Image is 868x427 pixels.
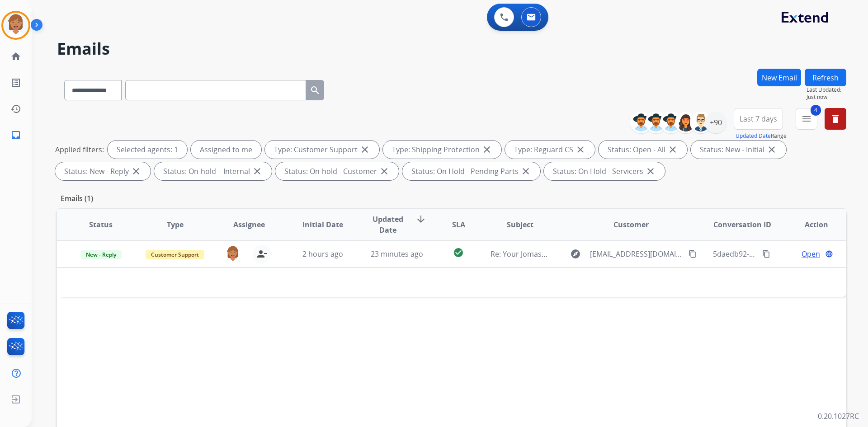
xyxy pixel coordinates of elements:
[256,249,267,259] mat-icon: person_remove
[818,411,859,422] p: 0.20.1027RC
[233,219,265,230] span: Assignee
[3,13,28,38] img: avatar
[224,245,242,264] img: agent-avatar
[757,69,801,86] button: New Email
[191,141,261,159] div: Assigned to me
[570,249,581,259] mat-icon: explore
[713,219,771,230] span: Conversation ID
[613,219,649,230] span: Customer
[772,209,846,240] th: Action
[689,250,697,258] mat-icon: content_copy
[302,249,343,259] span: 2 hours ago
[691,141,786,159] div: Status: New - Initial
[383,141,501,159] div: Type: Shipping Protection
[310,85,321,96] mat-icon: search
[575,144,586,155] mat-icon: close
[167,219,184,230] span: Type
[55,162,151,180] div: Status: New - Reply
[590,249,683,259] span: [EMAIL_ADDRESS][DOMAIN_NAME]
[705,112,726,133] div: +90
[805,69,846,86] button: Refresh
[740,117,777,121] span: Last 7 days
[736,132,771,140] button: Updated Date
[599,141,687,159] div: Status: Open - All
[807,94,846,101] span: Just now
[736,132,787,140] span: Range
[452,219,465,230] span: SLA
[10,51,21,62] mat-icon: home
[520,166,531,177] mat-icon: close
[302,219,343,230] span: Initial Date
[359,144,370,155] mat-icon: close
[57,40,846,58] h2: Emails
[507,219,533,230] span: Subject
[252,166,263,177] mat-icon: close
[154,162,272,180] div: Status: On-hold – Internal
[762,250,770,258] mat-icon: content_copy
[55,144,104,155] p: Applied filters:
[10,103,21,114] mat-icon: history
[505,141,595,159] div: Type: Reguard CS
[766,144,777,155] mat-icon: close
[796,108,817,130] button: 4
[415,214,426,225] mat-icon: arrow_downward
[89,219,113,230] span: Status
[481,144,492,155] mat-icon: close
[713,249,851,259] span: 5daedb92-7d7a-4d8c-af43-b7230f4e942e
[379,166,390,177] mat-icon: close
[10,130,21,141] mat-icon: inbox
[108,141,187,159] div: Selected agents: 1
[368,214,409,235] span: Updated Date
[830,113,841,124] mat-icon: delete
[275,162,399,180] div: Status: On-hold - Customer
[146,250,204,259] span: Customer Support
[491,249,621,259] span: Re: Your Jomashop virtual card is here
[734,108,783,130] button: Last 7 days
[544,162,665,180] div: Status: On Hold - Servicers
[667,144,678,155] mat-icon: close
[80,250,122,259] span: New - Reply
[10,77,21,88] mat-icon: list_alt
[371,249,423,259] span: 23 minutes ago
[802,249,820,259] span: Open
[131,166,142,177] mat-icon: close
[801,113,812,124] mat-icon: menu
[811,105,821,116] span: 4
[807,86,846,94] span: Last Updated:
[645,166,656,177] mat-icon: close
[57,193,97,204] p: Emails (1)
[265,141,379,159] div: Type: Customer Support
[402,162,540,180] div: Status: On Hold - Pending Parts
[453,247,464,258] mat-icon: check_circle
[825,250,833,258] mat-icon: language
